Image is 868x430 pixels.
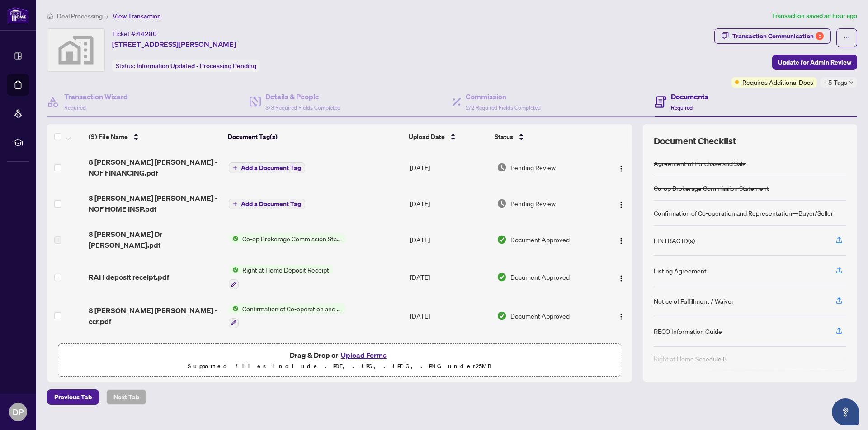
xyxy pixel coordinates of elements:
[106,389,146,405] button: Next Tab
[497,162,507,172] img: Document Status
[338,349,389,361] button: Upload Forms
[229,234,239,244] img: Status Icon
[832,398,859,425] button: Open asap
[64,361,615,372] p: Supported files include .PDF, .JPG, .JPEG, .PNG under 25 MB
[89,272,169,282] span: RAH deposit receipt.pdf
[618,165,625,172] img: Logo
[510,311,570,321] span: Document Approved
[618,201,625,208] img: Logo
[497,272,507,282] img: Document Status
[405,124,491,149] th: Upload Date
[54,390,92,404] span: Previous Tab
[406,296,493,335] td: [DATE]
[406,335,493,374] td: [DATE]
[510,272,570,282] span: Document Approved
[113,12,161,20] span: View Transaction
[844,35,850,41] span: ellipsis
[732,29,824,43] div: Transaction Communication
[64,104,86,111] span: Required
[57,12,103,20] span: Deal Processing
[409,132,445,142] span: Upload Date
[654,183,769,193] div: Co-op Brokerage Commission Statement
[229,199,305,209] button: Add a Document Tag
[816,32,824,40] div: 5
[229,198,305,210] button: Add a Document Tag
[614,160,628,175] button: Logo
[824,77,847,88] span: +5 Tags
[497,311,507,321] img: Document Status
[85,124,224,149] th: (9) File Name
[406,149,493,185] td: [DATE]
[495,132,513,142] span: Status
[239,234,346,244] span: Co-op Brokerage Commission Statement
[241,165,301,171] span: Add a Document Tag
[112,39,236,50] span: [STREET_ADDRESS][PERSON_NAME]
[614,309,628,323] button: Logo
[64,91,128,102] h4: Transaction Wizard
[614,196,628,211] button: Logo
[654,208,833,218] div: Confirmation of Co-operation and Representation—Buyer/Seller
[229,304,239,314] img: Status Icon
[229,234,346,244] button: Status IconCo-op Brokerage Commission Statement
[654,135,736,148] span: Document Checklist
[47,13,53,19] span: home
[654,236,695,245] div: FINTRAC ID(s)
[47,389,99,405] button: Previous Tab
[137,30,157,38] span: 44280
[406,185,493,222] td: [DATE]
[7,7,29,23] img: logo
[671,104,693,111] span: Required
[714,28,831,44] button: Transaction Communication5
[89,229,222,250] span: 8 [PERSON_NAME] Dr [PERSON_NAME].pdf
[89,132,128,142] span: (9) File Name
[229,265,239,275] img: Status Icon
[742,77,813,87] span: Requires Additional Docs
[654,326,722,336] div: RECO Information Guide
[239,265,333,275] span: Right at Home Deposit Receipt
[89,193,222,214] span: 8 [PERSON_NAME] [PERSON_NAME] - NOF HOME INSP.pdf
[654,354,727,364] div: Right at Home Schedule B
[233,166,237,170] span: plus
[239,304,346,314] span: Confirmation of Co-operation and Representation—Buyer/Seller
[89,305,222,327] span: 8 [PERSON_NAME] [PERSON_NAME] - ccr.pdf
[229,162,305,173] button: Add a Document Tag
[497,199,507,208] img: Document Status
[224,124,405,149] th: Document Tag(s)
[466,104,541,111] span: 2/2 Required Fields Completed
[654,158,746,168] div: Agreement of Purchase and Sale
[510,199,556,208] span: Pending Review
[229,265,333,289] button: Status IconRight at Home Deposit Receipt
[466,91,541,102] h4: Commission
[618,237,625,245] img: Logo
[772,55,857,70] button: Update for Admin Review
[491,124,599,149] th: Status
[265,91,340,102] h4: Details & People
[406,222,493,258] td: [DATE]
[406,258,493,296] td: [DATE]
[618,275,625,282] img: Logo
[47,29,104,71] img: svg%3e
[229,162,305,174] button: Add a Document Tag
[654,296,734,306] div: Notice of Fulfillment / Waiver
[13,406,24,418] span: DP
[510,235,570,245] span: Document Approved
[849,80,854,85] span: down
[137,62,256,70] span: Information Updated - Processing Pending
[233,202,237,206] span: plus
[112,28,157,39] div: Ticket #:
[778,55,851,69] span: Update for Admin Review
[671,91,708,102] h4: Documents
[229,304,346,328] button: Status IconConfirmation of Co-operation and Representation—Buyer/Seller
[106,11,109,21] li: /
[58,344,621,377] span: Drag & Drop orUpload FormsSupported files include .PDF, .JPG, .JPEG, .PNG under25MB
[614,232,628,247] button: Logo
[112,60,260,72] div: Status:
[510,162,556,172] span: Pending Review
[654,266,707,276] div: Listing Agreement
[497,235,507,245] img: Document Status
[618,313,625,320] img: Logo
[772,11,857,21] article: Transaction saved an hour ago
[290,349,389,361] span: Drag & Drop or
[614,270,628,284] button: Logo
[265,104,340,111] span: 3/3 Required Fields Completed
